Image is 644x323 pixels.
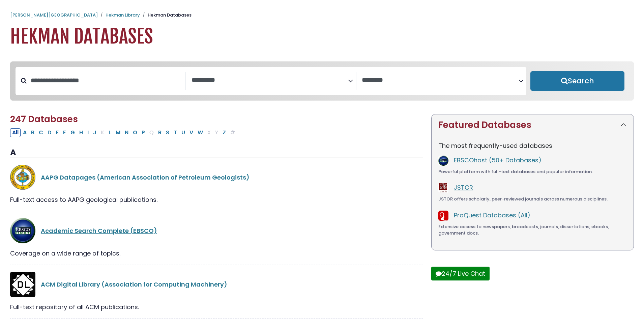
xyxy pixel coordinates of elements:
a: JSTOR [454,183,473,192]
div: Full-text access to AAPG geological publications. [10,195,423,204]
button: Featured Databases [432,114,634,136]
nav: breadcrumb [10,12,634,19]
button: Filter Results L [107,128,113,137]
button: Filter Results W [196,128,205,137]
button: Filter Results V [187,128,195,137]
textarea: Search [192,77,348,84]
textarea: Search [362,77,519,84]
input: Search database by title or keyword [27,75,185,86]
button: Filter Results A [21,128,29,137]
button: Filter Results Z [221,128,228,137]
button: Filter Results D [46,128,54,137]
div: Full-text repository of all ACM publications. [10,302,423,312]
button: Filter Results O [131,128,139,137]
button: Filter Results F [61,128,68,137]
div: Coverage on a wide range of topics. [10,249,423,258]
div: Alpha-list to filter by first letter of database name [10,128,238,136]
button: Filter Results H [77,128,85,137]
button: Filter Results U [179,128,187,137]
p: The most frequently-used databases [438,141,627,150]
button: Filter Results G [68,128,77,137]
a: ProQuest Databases (All) [454,211,530,219]
h3: A [10,148,423,158]
button: Filter Results R [156,128,164,137]
button: Filter Results B [29,128,36,137]
button: 24/7 Live Chat [431,267,490,280]
button: Submit for Search Results [530,71,624,91]
a: EBSCOhost (50+ Databases) [454,156,541,164]
button: Filter Results J [91,128,98,137]
a: AAPG Datapages (American Association of Petroleum Geologists) [41,173,250,182]
div: Powerful platform with full-text databases and popular information. [438,168,627,175]
a: Academic Search Complete (EBSCO) [41,226,157,235]
button: Filter Results S [164,128,171,137]
h1: Hekman Databases [10,25,634,48]
button: Filter Results E [54,128,61,137]
button: Filter Results M [114,128,122,137]
span: 247 Databases [10,113,78,125]
a: [PERSON_NAME][GEOGRAPHIC_DATA] [10,12,98,18]
a: Hekman Library [106,12,140,18]
button: Filter Results P [140,128,147,137]
div: Extensive access to newspapers, broadcasts, journals, dissertations, ebooks, government docs. [438,223,627,237]
button: All [10,128,21,137]
div: JSTOR offers scholarly, peer-reviewed journals across numerous disciplines. [438,196,627,203]
li: Hekman Databases [140,12,192,19]
nav: Search filters [10,61,634,101]
button: Filter Results I [85,128,91,137]
a: ACM Digital Library (Association for Computing Machinery) [41,280,227,289]
button: Filter Results C [37,128,45,137]
button: Filter Results N [123,128,130,137]
button: Filter Results T [172,128,179,137]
